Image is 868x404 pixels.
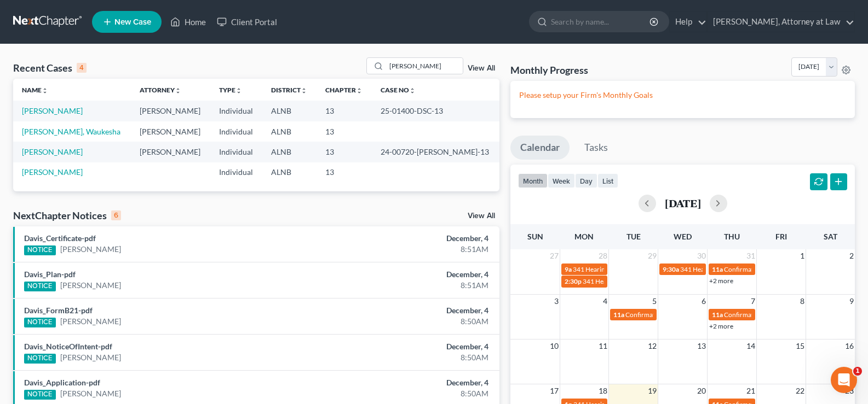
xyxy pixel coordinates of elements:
span: 5 [651,295,658,308]
span: 18 [597,384,608,397]
i: unfold_more [301,87,307,94]
div: 8:51AM [341,244,488,255]
span: Confirmation Date for [PERSON_NAME] & [PERSON_NAME] [625,311,800,319]
a: [PERSON_NAME] [60,244,121,255]
span: 11a [613,311,624,319]
span: 28 [597,249,608,262]
a: View All [468,65,495,72]
a: [PERSON_NAME] [22,106,83,115]
a: Tasks [574,136,618,160]
td: [PERSON_NAME] [131,121,210,142]
div: 8:51AM [341,280,488,291]
div: December, 4 [341,377,488,388]
span: 13 [696,339,707,353]
span: 31 [745,249,756,262]
td: 13 [317,142,372,162]
input: Search by name... [551,11,651,32]
span: Mon [574,232,594,241]
span: 341 Hearing for [PERSON_NAME], English [573,265,694,273]
a: Davis_NoticeOfIntent-pdf [24,342,112,351]
td: [PERSON_NAME] [131,142,210,162]
a: [PERSON_NAME] [60,388,121,399]
a: Calendar [510,136,570,160]
div: NOTICE [24,354,56,364]
div: 8:50AM [341,388,488,399]
button: list [597,173,618,188]
span: 12 [647,339,658,353]
span: 9a [565,265,572,273]
i: unfold_more [356,87,363,94]
span: 341 Hearing for [PERSON_NAME] & [PERSON_NAME] [583,277,739,285]
div: December, 4 [341,233,488,244]
button: month [518,173,548,188]
div: NOTICE [24,390,56,400]
td: ALNB [262,142,317,162]
span: 21 [745,384,756,397]
div: 6 [111,210,121,220]
a: [PERSON_NAME] [22,167,83,177]
a: [PERSON_NAME] [60,352,121,363]
td: Individual [210,142,262,162]
span: 27 [549,249,560,262]
span: 20 [696,384,707,397]
a: +2 more [709,277,733,285]
div: NOTICE [24,282,56,291]
i: unfold_more [42,87,48,94]
p: Please setup your Firm's Monthly Goals [519,90,846,101]
span: Thu [724,232,740,241]
span: Sat [824,232,837,241]
span: 1 [853,367,862,376]
h3: Monthly Progress [510,63,588,77]
td: 13 [317,162,372,183]
a: Davis_Certificate-pdf [24,233,96,243]
a: Help [670,12,706,32]
div: December, 4 [341,269,488,280]
div: NextChapter Notices [13,209,121,222]
a: Case Nounfold_more [381,86,416,94]
span: New Case [114,18,151,26]
td: Individual [210,121,262,142]
i: unfold_more [235,87,242,94]
div: NOTICE [24,245,56,255]
span: 11a [712,265,723,273]
span: 11 [597,339,608,353]
span: 16 [844,339,855,353]
td: ALNB [262,162,317,183]
div: NOTICE [24,318,56,327]
td: Individual [210,101,262,121]
span: 9:30a [663,265,679,273]
span: 15 [795,339,806,353]
a: Nameunfold_more [22,86,48,94]
a: Davis_FormB21-pdf [24,306,93,315]
input: Search by name... [386,58,463,74]
td: ALNB [262,101,317,121]
a: View All [468,212,495,220]
td: [PERSON_NAME] [131,101,210,121]
span: 2 [848,249,855,262]
span: 8 [799,295,806,308]
a: [PERSON_NAME] [60,280,121,291]
div: December, 4 [341,305,488,316]
i: unfold_more [409,87,416,94]
span: 6 [700,295,707,308]
i: unfold_more [175,87,181,94]
a: Home [165,12,211,32]
a: Districtunfold_more [271,86,307,94]
a: [PERSON_NAME] [22,147,83,156]
span: 14 [745,339,756,353]
a: Davis_Plan-pdf [24,270,76,279]
a: Chapterunfold_more [325,86,363,94]
a: [PERSON_NAME] [60,316,121,327]
a: [PERSON_NAME], Waukesha [22,127,120,136]
td: Individual [210,162,262,183]
a: Attorneyunfold_more [140,86,181,94]
span: Wed [674,232,692,241]
td: 13 [317,101,372,121]
a: +2 more [709,322,733,330]
div: 8:50AM [341,352,488,363]
span: 4 [602,295,608,308]
td: 25-01400-DSC-13 [372,101,499,121]
span: 2:30p [565,277,582,285]
span: Confirmation Date for [PERSON_NAME] [724,311,840,319]
span: 1 [799,249,806,262]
